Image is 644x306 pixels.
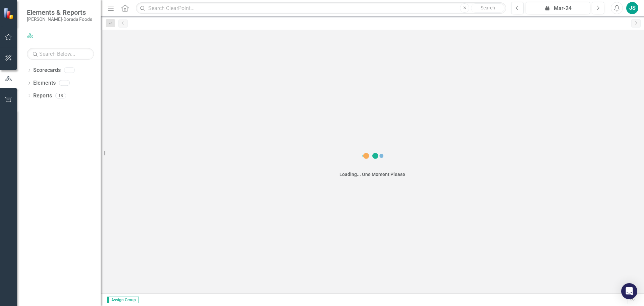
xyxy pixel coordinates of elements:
span: Elements & Reports [27,8,92,16]
input: Search Below... [27,48,94,60]
button: JS [626,2,638,14]
div: Mar-24 [528,4,588,12]
button: Mar-24 [526,2,590,14]
small: [PERSON_NAME]-Dorada Foods [27,16,92,22]
a: Elements [33,79,56,87]
span: Assign Group [107,297,139,303]
a: Reports [33,92,52,100]
div: Open Intercom Messenger [621,283,637,299]
div: 18 [55,93,66,98]
button: Search [471,3,504,13]
img: ClearPoint Strategy [3,8,15,19]
span: Search [481,5,495,10]
div: Loading... One Moment Please [339,171,405,178]
a: Scorecards [33,67,61,74]
input: Search ClearPoint... [136,2,506,14]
